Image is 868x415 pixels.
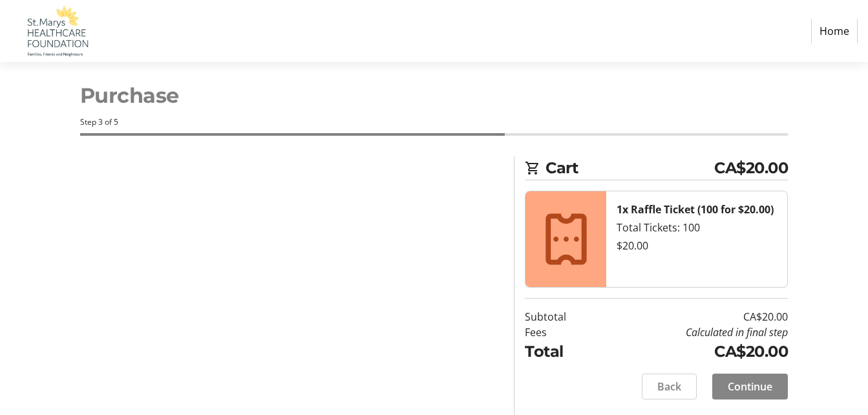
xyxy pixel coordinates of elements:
[545,156,714,180] span: Cart
[601,340,788,363] td: CA$20.00
[712,374,788,399] button: Continue
[525,325,600,340] td: Fees
[728,379,772,394] span: Continue
[617,238,777,253] div: $20.00
[617,220,777,235] div: Total Tickets: 100
[525,340,600,363] td: Total
[617,202,774,217] strong: 1x Raffle Ticket (100 for $20.00)
[657,379,681,394] span: Back
[80,80,788,111] h1: Purchase
[601,325,788,340] td: Calculated in final step
[811,19,858,43] a: Home
[525,309,600,325] td: Subtotal
[80,116,788,128] div: Step 3 of 5
[10,5,102,57] img: St. Marys Healthcare Foundation's Logo
[714,156,788,180] span: CA$20.00
[642,374,697,399] button: Back
[601,309,788,325] td: CA$20.00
